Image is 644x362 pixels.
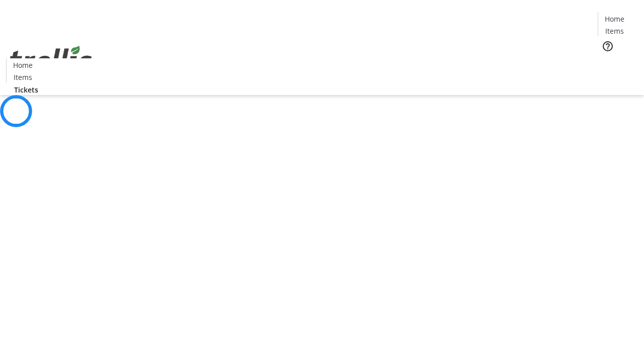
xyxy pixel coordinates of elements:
a: Tickets [6,84,46,95]
a: Tickets [598,58,638,69]
span: Home [605,14,624,24]
button: Help [598,36,618,56]
span: Items [14,72,32,82]
img: Orient E2E Organization pI0MvkENdL's Logo [6,35,96,85]
a: Items [7,72,39,82]
a: Home [7,60,39,70]
a: Home [598,14,630,24]
span: Tickets [14,84,38,95]
span: Home [13,60,33,70]
span: Items [605,26,624,36]
span: Tickets [606,58,630,69]
a: Items [598,26,630,36]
